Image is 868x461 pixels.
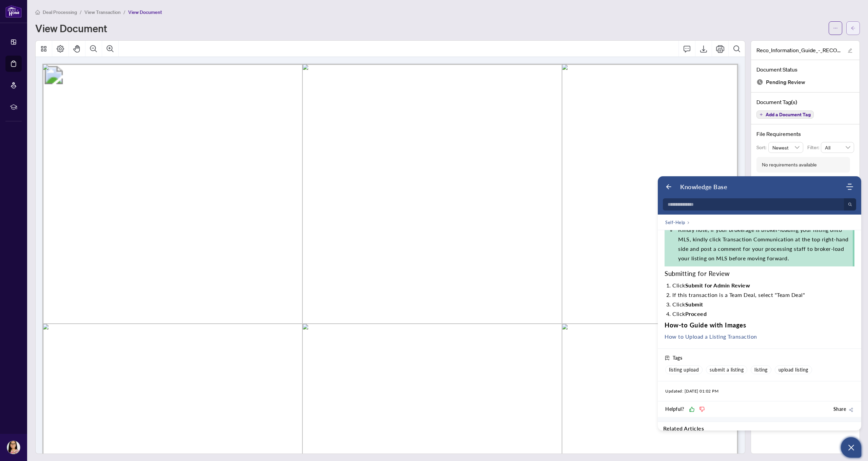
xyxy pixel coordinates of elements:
[7,441,20,454] img: Profile Icon
[841,437,861,458] button: Open asap
[699,407,705,412] span: Dislike
[759,113,763,116] span: plus
[35,10,40,15] span: home
[665,219,685,226] span: Self-Help
[680,183,727,191] h1: Knowledge Base
[665,405,684,413] h5: Helpful?
[672,300,852,309] li: Click
[665,219,690,226] nav: breadcrumb
[43,9,77,15] span: Deal Processing
[825,142,850,153] span: All
[756,46,841,54] span: Reco_Information_Guide_-_RECO_Forms.pdf
[128,9,162,15] span: View Document
[848,48,852,53] span: edit
[685,301,703,307] b: Submit
[84,9,121,15] span: View Transaction
[845,183,854,190] div: Modules Menu
[5,5,22,18] img: logo
[665,183,672,190] button: Back
[766,112,811,117] span: Add a Document Tag
[689,407,694,412] span: Like
[772,142,800,153] span: Newest
[762,161,817,168] div: No requirements available
[751,365,771,374] div: listing
[658,215,861,230] div: breadcrumb current pageSelf-Help
[665,270,854,277] h3: Submitting for Review
[678,225,849,263] div: Kindly note, if your brokerage is broker-loading your listing onto MLS, kindly click Transaction ...
[775,365,812,374] div: upload listing
[669,367,699,373] span: listing upload
[35,23,107,34] h1: View Document
[672,309,852,319] li: Click
[756,98,854,106] h4: Document Tag(s)
[672,290,852,300] li: If this transaction is a Team Deal, select "Team Deal"
[833,405,846,413] h5: Share
[756,65,854,74] h4: Document Status
[766,78,805,87] span: Pending Review
[123,8,125,16] li: /
[756,111,814,119] button: Add a Document Tag
[672,281,852,290] li: Click
[833,26,838,31] span: ellipsis
[80,8,82,16] li: /
[754,367,768,373] span: listing
[851,26,855,31] span: arrow-left
[706,365,747,374] div: submit a listing
[710,367,744,373] span: submit a listing
[756,130,854,138] h4: File Requirements
[663,425,704,432] h3: Related Articles
[665,333,757,340] a: How to Upload a Listing Transaction
[685,310,707,317] b: Proceed
[665,365,703,374] div: listing upload
[685,282,750,288] b: Submit for Admin Review
[848,406,854,413] div: Share
[807,144,821,151] p: Filter:
[778,367,808,373] span: upload listing
[665,321,746,329] b: How-to Guide with Images
[665,388,718,394] span: Updated: [DATE] 01:02 PM
[756,144,768,151] p: Sort:
[756,79,763,85] img: Document Status
[673,355,682,361] h5: Tags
